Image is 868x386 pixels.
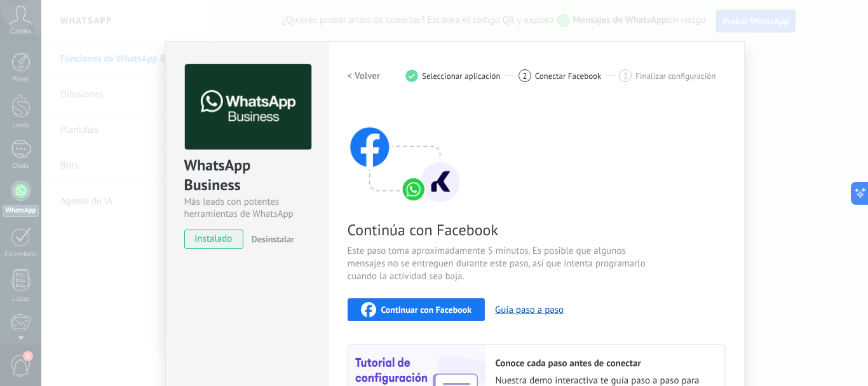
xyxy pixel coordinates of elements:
button: Desinstalar [247,230,294,249]
span: Continuar con Facebook [381,305,472,314]
span: Continúa con Facebook [348,220,650,240]
div: Más leads con potentes herramientas de WhatsApp [184,196,309,220]
span: 3 [623,71,628,81]
span: Este paso toma aproximadamente 5 minutos. Es posible que algunos mensajes no se entreguen durante... [348,245,650,283]
button: Guía paso a paso [495,304,564,316]
span: 2 [522,71,527,81]
span: Seleccionar aplicación [422,71,501,81]
button: Continuar con Facebook [348,298,485,321]
span: Desinstalar [252,233,294,245]
span: Finalizar configuración [635,71,715,81]
div: WhatsApp Business [184,155,309,196]
h2: Conoce cada paso antes de conectar [496,357,712,369]
span: Conectar Facebook [535,71,602,81]
span: instalado [185,230,243,249]
h2: < Volver [348,70,381,82]
img: connect with facebook [348,102,462,204]
button: < Volver [348,64,381,87]
img: logo_main.png [185,64,311,150]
